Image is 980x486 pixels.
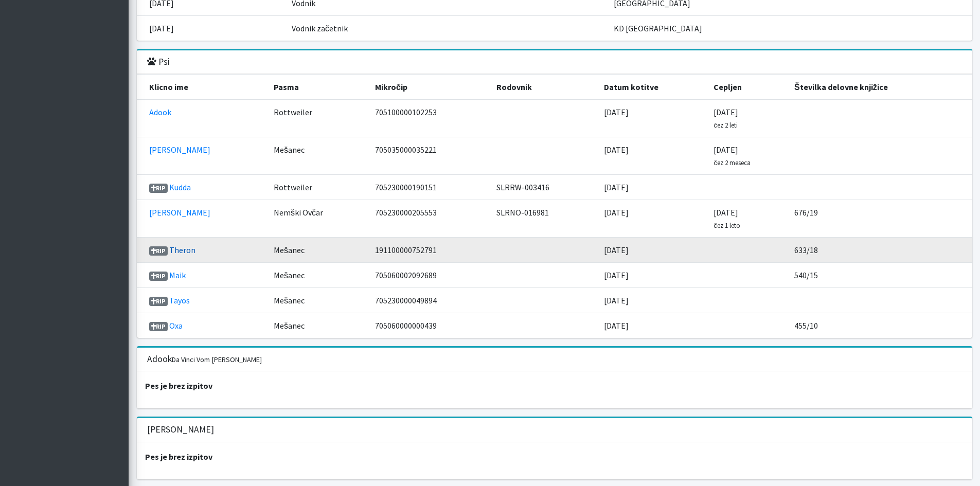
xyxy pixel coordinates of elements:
[714,121,737,129] small: čez 2 leti
[145,381,212,391] strong: Pes je brez izpitov
[268,263,369,288] td: Mešanec
[598,313,707,338] td: [DATE]
[598,175,707,200] td: [DATE]
[369,200,490,238] td: 705230000205553
[707,137,788,175] td: [DATE]
[149,246,168,256] span: RIP
[714,221,740,229] small: čez 1 leto
[169,320,183,331] a: Oxa
[286,16,608,41] td: Vodnik začetnik
[147,424,214,435] h3: [PERSON_NAME]
[149,207,210,218] a: [PERSON_NAME]
[145,452,212,462] strong: Pes je brez izpitov
[147,354,262,365] h3: Adook
[149,145,210,155] a: [PERSON_NAME]
[147,57,170,67] h3: Psi
[369,263,490,288] td: 705060002092689
[137,16,286,41] td: [DATE]
[788,200,972,238] td: 676/19
[598,263,707,288] td: [DATE]
[369,100,490,137] td: 705100000102253
[169,295,190,305] a: Tayos
[490,175,598,200] td: SLRRW-003416
[149,297,168,306] span: RIP
[598,200,707,238] td: [DATE]
[598,137,707,175] td: [DATE]
[268,75,369,100] th: Pasma
[369,175,490,200] td: 705230000190151
[788,238,972,263] td: 633/18
[172,355,262,364] small: Da Vinci Vom [PERSON_NAME]
[268,238,369,263] td: Mešanec
[490,200,598,238] td: SLRNO-016981
[149,184,168,193] span: RIP
[598,100,707,137] td: [DATE]
[169,245,195,255] a: Theron
[268,175,369,200] td: Rottweiler
[714,158,750,167] small: čez 2 meseca
[788,75,972,100] th: Številka delovne knjižice
[169,270,186,280] a: Maik
[788,313,972,338] td: 455/10
[149,272,168,281] span: RIP
[268,137,369,175] td: Mešanec
[369,313,490,338] td: 705060000000439
[598,238,707,263] td: [DATE]
[369,75,490,100] th: Mikročip
[137,75,268,100] th: Klicno ime
[598,75,707,100] th: Datum kotitve
[707,75,788,100] th: Cepljen
[369,288,490,313] td: 705230000049894
[369,137,490,175] td: 705035000035221
[608,16,972,41] td: KD [GEOGRAPHIC_DATA]
[707,100,788,137] td: [DATE]
[490,75,598,100] th: Rodovnik
[149,322,168,331] span: RIP
[369,238,490,263] td: 191100000752791
[268,100,369,137] td: Rottweiler
[598,288,707,313] td: [DATE]
[268,200,369,238] td: Nemški Ovčar
[268,288,369,313] td: Mešanec
[707,200,788,238] td: [DATE]
[169,182,191,192] a: Kudda
[268,313,369,338] td: Mešanec
[788,263,972,288] td: 540/15
[149,107,171,117] a: Adook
